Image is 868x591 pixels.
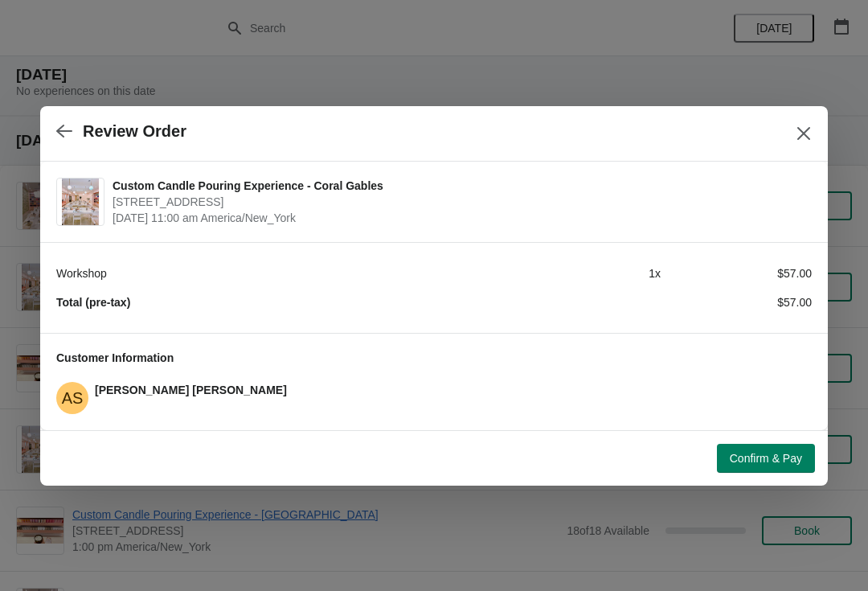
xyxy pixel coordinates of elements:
span: Custom Candle Pouring Experience - Coral Gables [113,178,804,194]
span: [PERSON_NAME] [PERSON_NAME] [95,384,287,396]
strong: Total (pre-tax) [56,296,130,309]
text: AS [62,389,84,407]
span: Confirm & Pay [730,452,802,465]
div: $57.00 [661,294,812,310]
button: Close [789,119,818,148]
button: Confirm & Pay [717,444,815,473]
span: Customer Information [56,351,174,364]
span: [DATE] 11:00 am America/New_York [113,210,804,226]
span: [STREET_ADDRESS] [113,194,804,210]
div: Workshop [56,265,510,281]
img: Custom Candle Pouring Experience - Coral Gables | 154 Giralda Avenue, Coral Gables, FL, USA | Oct... [62,179,100,225]
div: 1 x [510,265,661,281]
div: $57.00 [661,265,812,281]
h2: Review Order [83,122,186,141]
span: Aida [56,382,88,414]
